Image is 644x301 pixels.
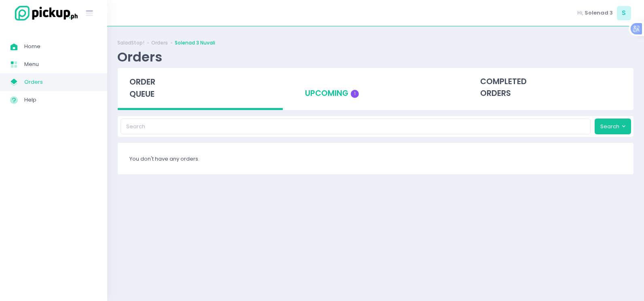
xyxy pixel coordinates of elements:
div: completed orders [468,68,633,108]
span: 1 [351,90,359,98]
span: Orders [24,77,97,87]
a: Orders [151,39,168,47]
span: Home [24,41,97,52]
a: SaladStop! [117,39,144,47]
a: Solenad 3 Nuvali [175,39,215,47]
span: Solenad 3 [585,9,613,17]
div: You don't have any orders. [118,143,633,174]
div: Orders [117,49,162,65]
span: Help [24,95,97,105]
span: Menu [24,59,97,70]
button: Search [595,119,631,134]
span: Hi, [577,9,583,17]
span: S [617,6,631,20]
div: upcoming [293,68,458,108]
span: order queue [129,76,155,100]
img: logo [10,4,79,22]
input: Search [121,119,591,134]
